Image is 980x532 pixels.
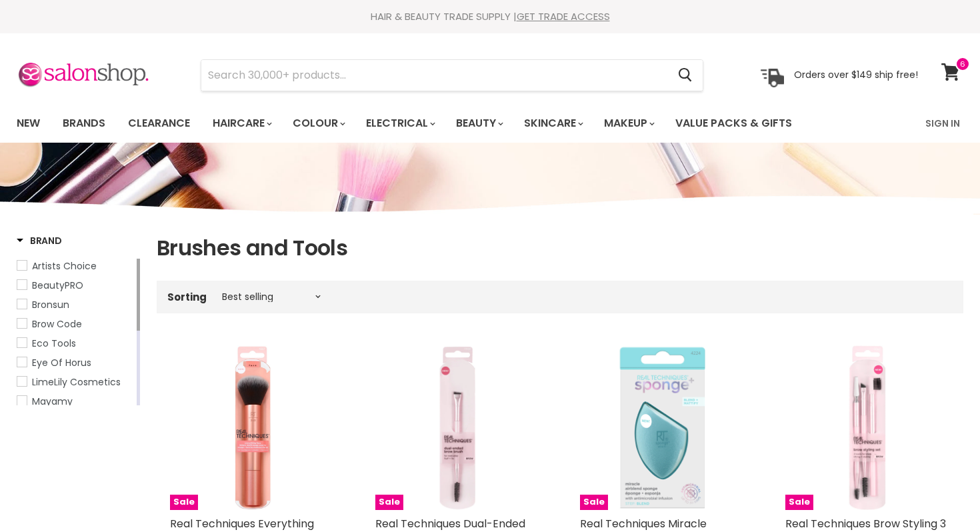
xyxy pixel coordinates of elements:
a: Haircare [203,109,280,137]
h3: Brand [17,234,62,247]
button: Search [667,60,703,91]
span: LimeLily Cosmetics [32,375,121,389]
a: Makeup [594,109,663,137]
span: BeautyPRO [32,279,83,292]
p: Orders over $149 ship free! [794,69,918,81]
span: Sale [375,495,403,510]
a: Sign In [917,109,968,137]
span: Artists Choice [32,259,97,273]
span: Eco Tools [32,337,76,350]
img: Real Techniques Everything Face Brush [170,345,335,511]
a: Mayamy [17,394,134,409]
h1: Brushes and Tools [157,234,963,262]
iframe: Gorgias live chat messenger [913,469,967,519]
a: Brow Code [17,317,134,331]
span: Sale [785,495,813,510]
span: Mayamy [32,395,73,408]
a: GET TRADE ACCESS [517,9,610,23]
a: Artists Choice [17,259,134,273]
span: Sale [170,495,198,510]
a: Brands [53,109,115,137]
img: Real Techniques Dual-Ended Brow Brush [375,345,541,511]
a: Eye Of Horus [17,355,134,370]
a: Electrical [356,109,443,137]
label: Sorting [167,291,207,303]
a: Real Techniques Brow Styling 3 Piece SetSale [785,345,951,511]
a: Real Techniques Everything Face BrushSale [170,345,335,511]
a: Real Techniques Miracle AirBlend Sponge+Sale [580,345,745,511]
span: Brow Code [32,317,82,331]
ul: Main menu [7,104,860,143]
img: Real Techniques Miracle AirBlend Sponge+ [580,345,745,511]
a: Clearance [118,109,200,137]
a: LimeLily Cosmetics [17,375,134,389]
form: Product [201,59,703,91]
a: BeautyPRO [17,278,134,293]
a: Skincare [514,109,591,137]
a: Value Packs & Gifts [665,109,802,137]
img: Real Techniques Brow Styling 3 Piece Set [785,345,951,511]
a: Real Techniques Dual-Ended Brow BrushSale [375,345,541,511]
input: Search [201,60,667,91]
a: Bronsun [17,297,134,312]
a: Colour [283,109,353,137]
span: Eye Of Horus [32,356,91,369]
span: Sale [580,495,608,510]
a: New [7,109,50,137]
span: Bronsun [32,298,69,311]
a: Eco Tools [17,336,134,351]
a: Beauty [446,109,511,137]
